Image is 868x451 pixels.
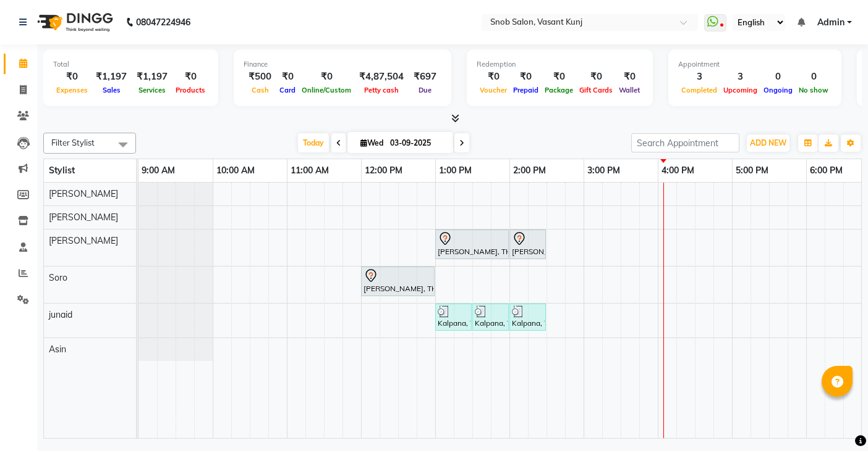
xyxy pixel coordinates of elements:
div: Kalpana, TK02, 02:00 PM-02:30 PM, Basic Papa Pedicure [511,305,545,329]
span: Soro [49,272,67,283]
span: Products [172,86,208,94]
span: Sales [100,86,124,94]
div: ₹0 [477,70,510,84]
a: 11:00 AM [287,162,332,180]
div: Redemption [477,59,643,70]
a: 5:00 PM [733,162,772,180]
span: Petty cash [361,86,402,94]
div: ₹4,87,504 [354,70,409,84]
div: ₹0 [510,70,542,84]
span: Filter Stylist [51,138,95,147]
a: 9:00 AM [138,162,178,180]
div: ₹0 [172,70,208,84]
span: Today [298,133,329,152]
span: Stylist [49,165,75,176]
a: 10:00 AM [213,162,258,180]
div: ₹0 [299,70,354,84]
div: 0 [796,70,832,84]
span: ADD NEW [750,138,786,147]
span: [PERSON_NAME] [49,188,118,199]
a: 1:00 PM [436,162,475,180]
span: Wed [357,138,386,147]
div: Finance [244,59,441,70]
span: [PERSON_NAME] [49,235,118,246]
div: Total [53,59,208,70]
span: Upcoming [720,86,760,94]
div: 3 [678,70,720,84]
span: Card [276,86,299,94]
span: Gift Cards [576,86,616,94]
a: 3:00 PM [584,162,623,180]
iframe: chat widget [816,402,856,439]
div: Kalpana, TK02, 01:30 PM-02:00 PM, Basic Papa Pedicure [474,305,508,329]
div: ₹0 [576,70,616,84]
span: Expenses [53,86,91,94]
span: Prepaid [510,86,542,94]
input: 2025-09-03 [386,134,448,152]
a: 12:00 PM [362,162,406,180]
div: [PERSON_NAME], TK01, 12:00 PM-01:00 PM, Majirel Root Touch Up [DEMOGRAPHIC_DATA] [362,268,433,294]
div: ₹697 [409,70,441,84]
span: Package [542,86,576,94]
div: Kalpana, TK02, 01:00 PM-01:30 PM, Basic Papa Pedicure [436,305,470,329]
span: Cash [249,86,272,94]
span: [PERSON_NAME] [49,212,118,223]
span: Voucher [477,86,510,94]
a: 2:00 PM [510,162,549,180]
span: No show [796,86,832,94]
span: Online/Custom [299,86,354,94]
span: junaid [49,309,72,320]
span: Due [415,86,435,94]
button: ADD NEW [747,134,789,152]
input: Search Appointment [631,133,739,152]
div: ₹1,197 [132,70,172,84]
span: Asin [49,344,66,355]
div: ₹500 [244,70,276,84]
b: 08047224946 [136,5,190,39]
div: Appointment [678,59,832,70]
a: 6:00 PM [807,162,846,180]
div: ₹0 [53,70,91,84]
span: Wallet [616,86,643,94]
span: Ongoing [760,86,796,94]
img: logo [32,5,116,39]
div: ₹0 [616,70,643,84]
div: [PERSON_NAME], TK01, 02:00 PM-02:30 PM, Basic Mama Manicure [511,231,545,257]
div: ₹1,197 [91,70,132,84]
div: 0 [760,70,796,84]
div: ₹0 [542,70,576,84]
div: ₹0 [276,70,299,84]
span: Admin [817,16,845,29]
div: [PERSON_NAME], TK01, 01:00 PM-02:00 PM, Clean Up With Silver Skills [DEMOGRAPHIC_DATA] [436,231,508,257]
span: Services [135,86,169,94]
a: 4:00 PM [658,162,697,180]
span: Completed [678,86,720,94]
div: 3 [720,70,760,84]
